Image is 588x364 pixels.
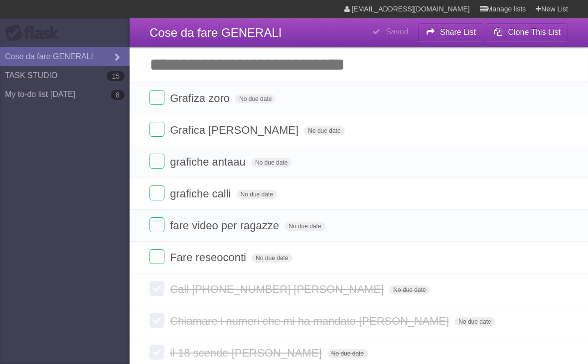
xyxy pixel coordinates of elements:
b: Saved [386,27,408,36]
label: Done [149,345,164,360]
span: No due date [304,126,344,135]
span: No due date [252,254,292,263]
b: 15 [107,71,125,81]
label: Done [149,122,164,137]
label: Done [149,217,164,232]
span: Grafiza zoro [170,92,232,104]
label: Done [149,154,164,169]
b: Clone This List [508,28,561,36]
span: Cose da fare GENERALI [149,26,282,39]
span: No due date [389,285,430,294]
span: grafiche antaau [170,156,248,168]
span: No due date [237,190,277,199]
span: No due date [285,222,325,231]
span: il 18 scende [PERSON_NAME] [170,347,324,359]
b: Share List [440,28,476,36]
span: Call [PHONE_NUMBER] [PERSON_NAME] [170,283,386,295]
span: No due date [454,317,495,326]
button: Share List [418,23,484,41]
button: Clone This List [486,23,568,41]
label: Done [149,281,164,296]
span: fare video per ragazze [170,219,282,232]
span: Fare reseoconti [170,251,249,264]
span: No due date [235,94,276,103]
label: Done [149,185,164,200]
label: Done [149,313,164,328]
span: No due date [327,349,368,358]
label: Done [149,90,164,105]
label: Done [149,249,164,264]
div: Flask [5,24,65,42]
span: grafiche calli [170,187,233,200]
span: Chiamare i numeri che mi ha mandato [PERSON_NAME] [170,315,451,327]
span: Grafica [PERSON_NAME] [170,124,301,136]
b: 8 [111,90,125,100]
span: No due date [251,158,292,167]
